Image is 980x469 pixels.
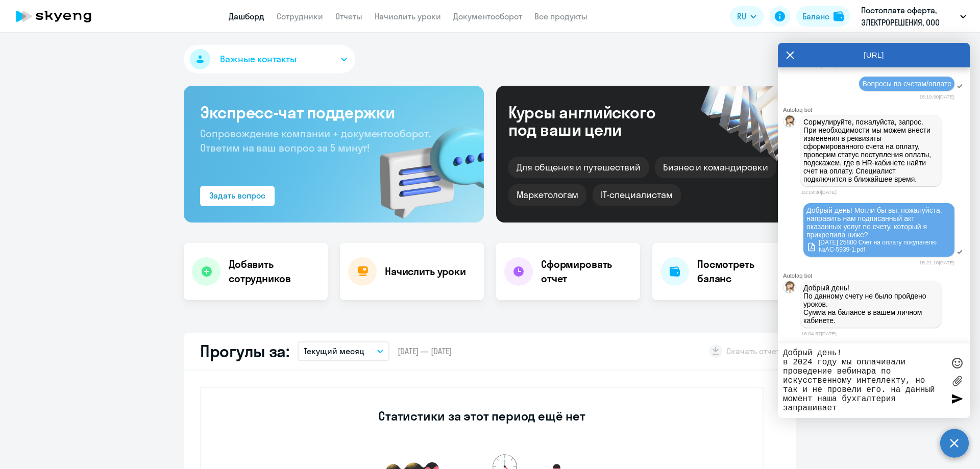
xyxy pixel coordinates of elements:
button: Балансbalance [796,6,850,27]
span: RU [737,10,746,22]
span: Сопровождение компании + документооборот. Ответим на ваш вопрос за 5 минут! [200,127,431,154]
h4: Добавить сотрудников [229,257,320,286]
a: Документооборот [453,11,522,21]
span: Вопросы по счетам/оплате [862,80,951,88]
div: Баланс [802,10,829,22]
div: Autofaq bot [783,273,970,279]
a: Сотрудники [277,11,323,21]
div: Маркетологам [508,184,586,206]
h3: Экспресс-чат поддержки [200,102,468,122]
a: [DATE] 25800 Счет на оплату покупателю №AC-5939-1.pdf [806,239,951,253]
time: 15:21:10[DATE] [919,260,954,265]
img: bot avatar [783,281,796,296]
h3: Статистики за этот период ещё нет [378,408,585,424]
div: Для общения и путешествий [508,157,649,178]
span: Сормулируйте, пожалуйста, запрос. При необходимости мы можем внести изменения в реквизиты сформир... [803,118,933,183]
div: Autofaq bot [783,107,970,113]
time: 15:19:30[DATE] [919,94,954,100]
span: Добрый день! Могли бы вы, пожалуйста, направить нам подписанный акт оказанных услуг по счету, кот... [806,206,944,239]
span: Важные контакты [220,53,297,66]
img: bg-img [365,108,484,223]
div: Бизнес и командировки [655,157,776,178]
label: Лимит 10 файлов [949,373,965,388]
textarea: Добрый день! в 2024 году мы оплачивали проведение вебинара по искусственному интеллекту, но так и... [783,349,944,413]
a: Начислить уроки [375,11,441,21]
span: [DATE] — [DATE] [398,345,452,357]
button: Текущий месяц [298,341,389,361]
button: Постоплата оферта, ЭЛЕКТРОРЕШЕНИЯ, ООО [856,4,971,29]
p: Текущий месяц [304,345,364,357]
p: Постоплата оферта, ЭЛЕКТРОРЕШЕНИЯ, ООО [861,4,956,29]
a: Отчеты [335,11,362,21]
h4: Посмотреть баланс [697,257,788,286]
h4: Начислить уроки [385,264,466,279]
img: balance [834,11,844,21]
div: IT-специалистам [593,184,680,206]
p: Добрый день! По данному счету не было пройдено уроков. Сумма на балансе в вашем личном кабинете. [803,284,938,325]
time: 15:19:30[DATE] [801,189,837,195]
button: RU [730,6,764,27]
h4: Сформировать отчет [541,257,632,286]
button: Важные контакты [184,45,355,73]
a: Дашборд [229,11,264,21]
time: 16:04:57[DATE] [801,331,837,336]
a: Все продукты [534,11,587,21]
img: bot avatar [783,115,796,130]
div: Задать вопрос [209,189,265,202]
button: Задать вопрос [200,186,275,206]
div: Курсы английского под ваши цели [508,104,683,138]
h2: Прогулы за: [200,341,289,361]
